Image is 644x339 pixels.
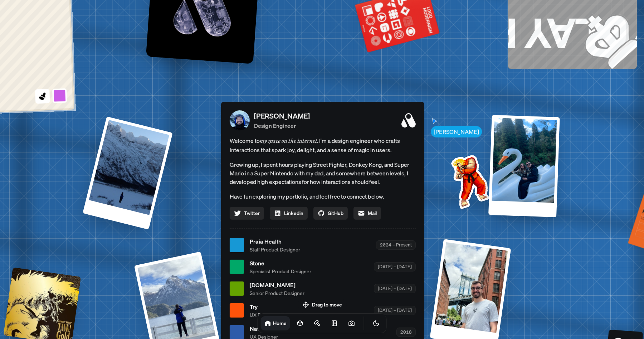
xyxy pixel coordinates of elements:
[369,316,384,330] button: Toggle Theme
[230,191,416,201] p: Have fun exploring my portfolio, and feel free to connect below.
[313,206,348,219] a: GitHub
[230,160,416,186] p: Growing up, I spent hours playing Street Fighter, Donkey Kong, and Super Mario in a Super Nintend...
[250,237,300,245] span: Praia Health
[260,137,319,144] em: my space on the internet.
[254,110,310,121] p: [PERSON_NAME]
[254,121,310,130] p: Design Engineer
[270,206,308,219] a: Linkedin
[250,245,300,253] span: Staff Product Designer
[230,206,264,219] a: Twitter
[284,209,303,217] span: Linkedin
[368,209,377,217] span: Mail
[374,284,416,293] div: [DATE] – [DATE]
[396,328,416,336] div: 2018
[328,209,343,217] span: GitHub
[250,280,304,289] span: [DOMAIN_NAME]
[353,206,381,219] a: Mail
[230,136,416,154] span: Welcome to I'm a design engineer who crafts interactions that spark joy, delight, and a sense of ...
[250,289,304,296] span: Senior Product Designer
[261,316,290,330] a: Home
[374,306,416,315] div: [DATE] – [DATE]
[273,320,287,326] h1: Home
[433,144,505,216] img: Profile example
[250,259,311,267] span: Stone
[250,311,309,318] span: UX Designer & Researcher
[230,110,250,130] img: Profile Picture
[374,262,416,271] div: [DATE] – [DATE]
[250,302,309,311] span: Try
[376,240,416,249] div: 2024 – Present
[250,324,319,333] span: National Council of Science
[250,267,311,275] span: Specialist Product Designer
[244,209,260,217] span: Twitter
